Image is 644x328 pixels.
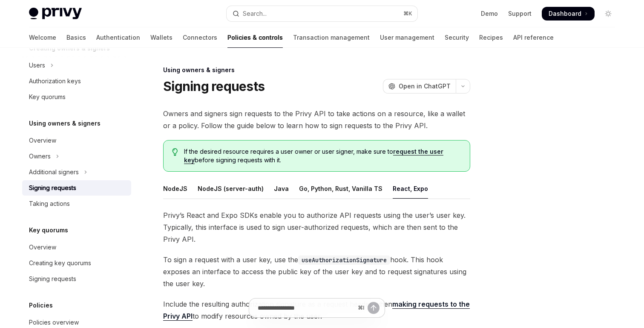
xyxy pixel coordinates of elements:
[227,27,283,48] a: Policies & controls
[29,317,79,328] div: Policies overview
[227,6,417,21] button: Open search
[368,302,379,314] button: Send message
[66,27,86,48] a: Basics
[549,9,581,18] span: Dashboard
[29,92,66,102] div: Key quorums
[172,148,178,156] svg: Tip
[29,60,45,70] div: Users
[22,240,131,255] a: Overview
[29,183,76,193] div: Signing requests
[22,149,131,164] button: Toggle Owners section
[508,9,532,18] a: Support
[183,27,217,48] a: Connectors
[243,9,267,19] div: Search...
[163,179,187,199] div: NodeJS
[29,258,91,268] div: Creating key quorums
[299,179,382,199] div: Go, Python, Rust, Vanilla TS
[22,271,131,287] a: Signing requests
[445,27,469,48] a: Security
[29,151,51,161] div: Owners
[298,255,390,265] code: useAuthorizationSignature
[29,8,82,20] img: light logo
[29,199,70,209] div: Taking actions
[29,300,53,310] h5: Policies
[399,82,451,91] span: Open in ChatGPT
[198,179,264,199] div: NodeJS (server-auth)
[29,135,56,146] div: Overview
[150,27,172,48] a: Wallets
[29,225,68,235] h5: Key quorums
[163,79,264,94] h1: Signing requests
[258,299,354,317] input: Ask a question...
[29,118,101,129] h5: Using owners & signers
[479,27,503,48] a: Recipes
[184,147,461,164] span: If the desired resource requires a user owner or user signer, make sure to before signing request...
[403,10,412,17] span: ⌘ K
[163,108,470,132] span: Owners and signers sign requests to the Privy API to take actions on a resource, like a wallet or...
[29,274,76,284] div: Signing requests
[513,27,554,48] a: API reference
[22,73,131,89] a: Authorization keys
[22,180,131,196] a: Signing requests
[22,133,131,148] a: Overview
[380,27,434,48] a: User management
[393,179,428,199] div: React, Expo
[29,27,56,48] a: Welcome
[163,254,470,290] span: To sign a request with a user key, use the hook. This hook exposes an interface to access the pub...
[481,9,498,18] a: Demo
[542,7,595,20] a: Dashboard
[601,7,615,20] button: Toggle dark mode
[293,27,370,48] a: Transaction management
[22,196,131,211] a: Taking actions
[22,164,131,180] button: Toggle Additional signers section
[274,179,289,199] div: Java
[383,79,456,94] button: Open in ChatGPT
[22,255,131,271] a: Creating key quorums
[163,209,470,245] span: Privy’s React and Expo SDKs enable you to authorize API requests using the user’s user key. Typic...
[96,27,140,48] a: Authentication
[163,66,470,74] div: Using owners & signers
[22,89,131,105] a: Key quorums
[29,167,79,177] div: Additional signers
[29,76,81,86] div: Authorization keys
[29,242,56,252] div: Overview
[22,58,131,73] button: Toggle Users section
